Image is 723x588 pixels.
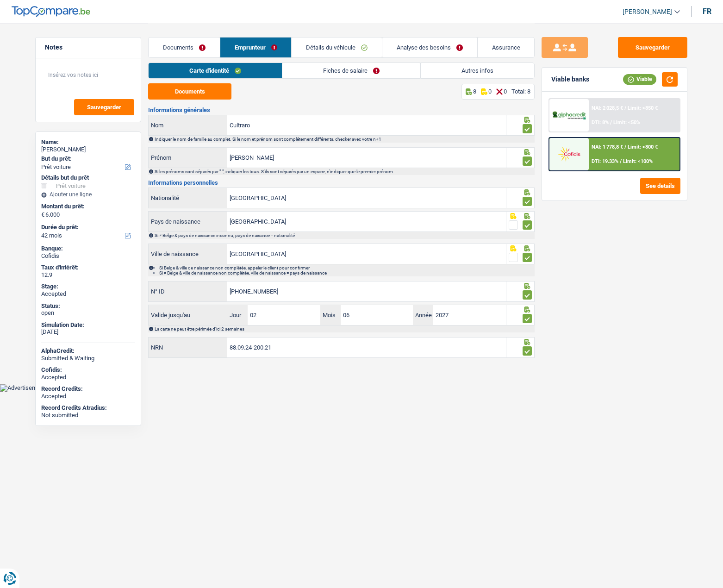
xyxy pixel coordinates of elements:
label: Année [413,305,433,325]
a: Documents [149,38,220,57]
label: Nom [149,115,227,135]
div: Total: 8 [511,88,530,95]
a: [PERSON_NAME] [615,4,680,19]
div: Status: [41,302,135,310]
li: Si Belge & ville de naissance non complétée, appeler le client pour confirmer [159,265,534,270]
span: NAI: 1 778,8 € [592,144,623,150]
div: Not submitted [41,412,135,419]
label: But du prêt: [41,155,133,163]
input: Belgique [227,188,506,208]
div: Si les prénoms sont séparés par "-", indiquer les tous. S'ils sont séparés par un espace, n'indiq... [155,169,534,174]
span: Limit: >850 € [628,105,658,111]
h3: Informations générales [148,107,535,113]
div: Accepted [41,374,135,381]
label: Durée du prêt: [41,224,133,231]
div: Name: [41,138,135,146]
label: Jour [227,305,248,325]
label: Valide jusqu'au [149,308,227,323]
input: JJ [248,305,320,325]
li: Si ≠ Belge & ville de naissance non complétée, ville de naissance = pays de naissance [159,270,534,275]
input: MM [341,305,413,325]
a: Emprunteur [220,38,292,57]
div: Cofidis: [41,366,135,374]
a: Carte d'identité [149,63,282,78]
div: La carte ne peut être périmée d'ici 2 semaines [155,326,534,332]
input: AAAA [433,305,505,325]
div: open [41,309,135,317]
span: / [610,119,612,125]
button: Sauvegarder [618,37,687,58]
div: 12.9 [41,271,135,279]
img: AlphaCredit [552,110,586,121]
a: Assurance [478,38,535,57]
label: Ville de naissance [149,244,227,264]
img: Cofidis [552,145,586,163]
input: 590-1234567-89 [227,281,506,301]
div: Détails but du prêt [41,174,135,181]
p: 8 [473,88,476,95]
span: DTI: 8% [592,119,609,125]
span: Limit: <50% [613,119,640,125]
div: Accepted [41,393,135,400]
div: Ajouter une ligne [41,191,135,198]
div: Record Credits Atradius: [41,404,135,412]
button: Documents [148,83,231,100]
div: [DATE] [41,328,135,336]
span: Limit: >800 € [628,144,658,150]
span: DTI: 19.33% [592,158,618,164]
a: Détails du véhicule [292,38,382,57]
div: Record Credits: [41,385,135,393]
label: Nationalité [149,188,227,208]
div: Viable banks [551,75,589,83]
input: 12.12.12-123.12 [227,338,506,357]
label: Mois [320,305,341,325]
a: Fiches de salaire [282,63,420,78]
img: TopCompare Logo [12,6,90,17]
span: / [624,105,626,111]
a: Analyse des besoins [382,38,477,57]
div: Si ≠ Belge & pays de naissance inconnu, pays de naisance = nationalité [155,233,534,238]
span: € [41,211,44,219]
div: Indiquer le nom de famille au complet. Si le nom et prénom sont complétement différents, checker ... [155,137,534,142]
div: Simulation Date: [41,321,135,329]
button: Sauvegarder [74,99,134,115]
div: Submitted & Waiting [41,355,135,362]
h5: Notes [45,44,131,51]
p: 0 [504,88,507,95]
span: / [620,158,622,164]
div: Viable [623,74,656,84]
div: [PERSON_NAME] [41,146,135,153]
span: / [624,144,626,150]
label: Pays de naissance [149,212,227,231]
a: Autres infos [421,63,534,78]
div: fr [703,7,711,16]
span: Sauvegarder [87,104,121,110]
div: Banque: [41,245,135,252]
label: N° ID [149,281,227,301]
span: Limit: <100% [623,158,653,164]
input: Belgique [227,212,506,231]
div: Cofidis [41,252,135,260]
button: See details [640,178,680,194]
div: Stage: [41,283,135,290]
label: NRN [149,338,227,357]
h3: Informations personnelles [148,180,535,186]
label: Prénom [149,148,227,168]
p: 0 [488,88,492,95]
label: Montant du prêt: [41,203,133,210]
div: AlphaCredit: [41,347,135,355]
div: Taux d'intérêt: [41,264,135,271]
span: [PERSON_NAME] [623,8,672,16]
div: Accepted [41,290,135,298]
span: NAI: 2 028,5 € [592,105,623,111]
